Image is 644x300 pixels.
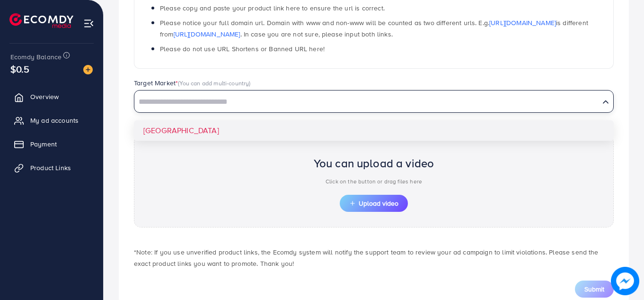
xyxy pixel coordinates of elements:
[134,120,614,141] li: [GEOGRAPHIC_DATA]
[30,139,57,149] span: Payment
[134,90,614,113] div: Search for option
[10,52,62,62] span: Ecomdy Balance
[160,18,588,38] span: Please notice your full domain url. Domain with www and non-www will be counted as two different ...
[9,13,73,28] img: logo
[7,135,96,154] a: Payment
[30,92,59,101] span: Overview
[135,95,599,109] input: Search for option
[575,281,614,298] button: Submit
[174,29,240,39] a: [URL][DOMAIN_NAME]
[160,3,385,13] span: Please copy and paste your product link here to ensure the url is correct.
[7,87,96,106] a: Overview
[7,111,96,130] a: My ad accounts
[584,284,604,294] span: Submit
[349,200,398,207] span: Upload video
[611,267,639,295] img: image
[314,176,434,187] p: Click on the button or drag files here
[134,78,251,88] label: Target Market
[160,44,325,54] span: Please do not use URL Shortens or Banned URL here!
[30,116,79,125] span: My ad accounts
[178,79,250,87] span: (You can add multi-country)
[489,18,556,27] a: [URL][DOMAIN_NAME]
[83,18,94,29] img: menu
[30,163,71,173] span: Product Links
[134,246,614,269] p: *Note: If you use unverified product links, the Ecomdy system will notify the support team to rev...
[7,158,96,177] a: Product Links
[314,156,434,170] h2: You can upload a video
[340,195,408,212] button: Upload video
[9,59,32,79] span: $0.5
[83,65,93,74] img: image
